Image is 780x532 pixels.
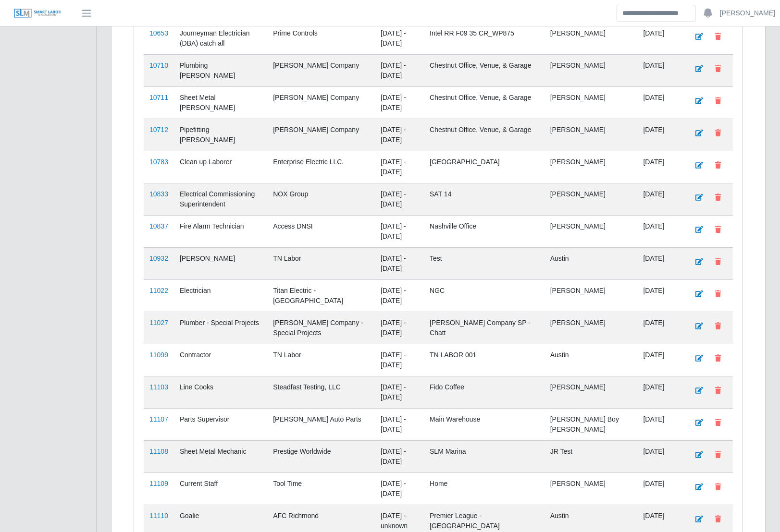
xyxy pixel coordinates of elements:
a: 10833 [149,190,168,198]
td: [DATE] - [DATE] [375,440,424,472]
input: Search [616,5,696,22]
td: TN LABOR 001 [424,344,545,376]
td: [DATE] [637,312,683,344]
td: [PERSON_NAME] Company [267,86,375,119]
td: Parts Supervisor [174,408,267,440]
td: [PERSON_NAME] [545,183,638,215]
td: Prestige Worldwide [267,440,375,472]
a: 10711 [149,94,168,101]
a: 10653 [149,29,168,37]
td: Clean up Laborer [174,151,267,183]
td: Nashville Office [424,215,545,247]
td: [DATE] [637,279,683,312]
td: Home [424,472,545,505]
td: Prime Controls [267,22,375,54]
td: [PERSON_NAME] Boy [PERSON_NAME] [545,408,638,440]
td: [DATE] - [DATE] [375,408,424,440]
td: Line Cooks [174,376,267,408]
td: [DATE] - [DATE] [375,279,424,312]
td: [DATE] - [DATE] [375,22,424,54]
td: [DATE] [637,86,683,119]
td: [DATE] - [DATE] [375,312,424,344]
td: [PERSON_NAME] [545,151,638,183]
a: 11110 [149,512,168,520]
td: [DATE] [637,376,683,408]
td: Fido Coffee [424,376,545,408]
td: [DATE] - [DATE] [375,376,424,408]
td: Steadfast Testing, LLC [267,376,375,408]
td: Test [424,247,545,279]
a: 11022 [149,287,168,294]
td: [PERSON_NAME] Company [267,119,375,151]
td: [DATE] - [DATE] [375,86,424,119]
td: [PERSON_NAME] [545,119,638,151]
td: [DATE] - [DATE] [375,472,424,505]
td: [DATE] [637,472,683,505]
td: [PERSON_NAME] Auto Parts [267,408,375,440]
td: Sheet Metal Mechanic [174,440,267,472]
td: [PERSON_NAME] [545,86,638,119]
td: [PERSON_NAME] [545,54,638,86]
a: 11109 [149,480,168,487]
td: [PERSON_NAME] [545,215,638,247]
a: 11103 [149,383,168,391]
td: Contractor [174,344,267,376]
td: Electrician [174,279,267,312]
td: [DATE] - [DATE] [375,151,424,183]
td: [DATE] [637,215,683,247]
td: [DATE] [637,54,683,86]
a: 11107 [149,415,168,423]
td: Current Staff [174,472,267,505]
td: [DATE] [637,22,683,54]
td: [DATE] [637,440,683,472]
td: Austin [545,247,638,279]
td: [DATE] - [DATE] [375,344,424,376]
td: [PERSON_NAME] [545,279,638,312]
a: 11027 [149,319,168,326]
td: NOX Group [267,183,375,215]
td: TN Labor [267,247,375,279]
td: [DATE] - [DATE] [375,183,424,215]
td: [PERSON_NAME] [174,247,267,279]
td: Main Warehouse [424,408,545,440]
td: [PERSON_NAME] [545,312,638,344]
a: [PERSON_NAME] [720,8,775,18]
td: SAT 14 [424,183,545,215]
td: [DATE] [637,247,683,279]
td: [PERSON_NAME] Company [267,54,375,86]
td: Journeyman Electrician (DBA) catch all [174,22,267,54]
td: [PERSON_NAME] [545,376,638,408]
td: Access DNSI [267,215,375,247]
td: Sheet Metal [PERSON_NAME] [174,86,267,119]
td: Tool Time [267,472,375,505]
img: SLM Logo [13,8,62,19]
td: [DATE] - [DATE] [375,119,424,151]
td: [GEOGRAPHIC_DATA] [424,151,545,183]
a: 10837 [149,222,168,230]
td: [DATE] - [DATE] [375,215,424,247]
td: [PERSON_NAME] [545,472,638,505]
a: 10712 [149,126,168,133]
td: [DATE] [637,408,683,440]
td: Chestnut Office, Venue, & Garage [424,86,545,119]
td: Plumber - Special Projects [174,312,267,344]
td: [PERSON_NAME] Company SP - Chatt [424,312,545,344]
td: Titan Electric - [GEOGRAPHIC_DATA] [267,279,375,312]
td: [DATE] [637,151,683,183]
td: Chestnut Office, Venue, & Garage [424,54,545,86]
td: Enterprise Electric LLC. [267,151,375,183]
a: 10710 [149,61,168,69]
td: Plumbing [PERSON_NAME] [174,54,267,86]
td: NGC [424,279,545,312]
td: SLM Marina [424,440,545,472]
td: [DATE] [637,119,683,151]
td: Chestnut Office, Venue, & Garage [424,119,545,151]
td: Intel RR F09 35 CR_WP875 [424,22,545,54]
td: [PERSON_NAME] Company - Special Projects [267,312,375,344]
a: 11108 [149,447,168,455]
td: TN Labor [267,344,375,376]
td: Fire Alarm Technician [174,215,267,247]
td: Austin [545,344,638,376]
td: [PERSON_NAME] [545,22,638,54]
a: 11099 [149,351,168,359]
